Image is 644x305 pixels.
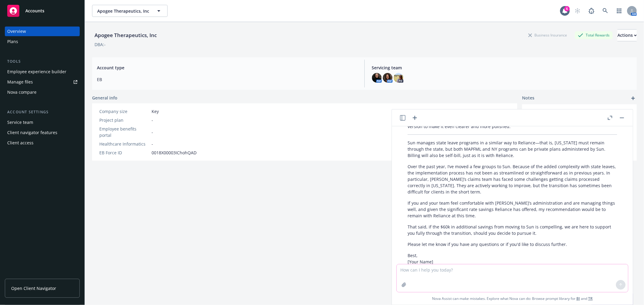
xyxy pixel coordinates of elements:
img: photo [383,73,392,83]
div: Project plan [99,117,149,123]
div: 6 [564,6,570,11]
div: EB Force ID [99,149,149,156]
p: If you and your team feel comfortable with [PERSON_NAME]’s administration and are managing things... [408,200,617,219]
a: Search [599,5,611,17]
div: Company size [99,108,149,115]
a: Start snowing [572,5,584,17]
div: Total Rewards [575,31,613,39]
span: Account type [97,64,357,71]
a: Employee experience builder [5,67,80,77]
a: Client access [5,138,80,148]
span: Open Client Navigator [11,285,56,291]
div: Employee benefits portal [99,126,149,138]
p: Please let me know if you have any questions or if you'd like to discuss further. [408,241,617,247]
span: Notes [522,95,534,102]
div: DBA: - [95,41,106,48]
div: Manage files [7,77,33,87]
p: Best, [Your Name] [408,252,617,265]
div: Healthcare Informatics [99,141,149,147]
span: 0018X00003IChohQAD [152,149,197,156]
img: photo [372,73,382,83]
a: TR [588,296,593,301]
span: Key [152,108,159,115]
div: Business Insurance [525,31,570,39]
a: Report a Bug [585,5,598,17]
div: Nova compare [7,87,37,97]
a: Client navigator features [5,128,80,137]
a: Manage files [5,77,80,87]
a: Service team [5,118,80,127]
a: Overview [5,27,80,36]
button: Apogee Therapeutics, Inc [92,5,168,17]
div: Account settings [5,109,80,115]
span: Apogee Therapeutics, Inc [97,8,149,14]
div: Employee experience builder [7,67,66,77]
div: Client access [7,138,34,148]
span: Nova Assist can make mistakes. Explore what Nova can do: Browse prompt library for and [394,292,630,305]
img: photo [394,73,403,83]
p: Over the past year, I’ve moved a few groups to Sun. Because of the added complexity with state le... [408,163,617,195]
div: Tools [5,58,80,64]
button: Actions [617,29,637,41]
div: Apogee Therapeutics, Inc [92,31,159,39]
a: Nova compare [5,87,80,97]
a: Plans [5,37,80,46]
span: Accounts [25,8,44,13]
span: - [152,117,153,123]
span: General info [92,95,117,101]
div: Service team [7,118,33,127]
span: Servicing team [372,64,632,71]
span: - [152,129,153,135]
span: - [152,141,153,147]
div: Client navigator features [7,128,57,137]
a: Accounts [5,2,80,19]
p: Sun manages state leave programs in a similar way to Reliance—that is, [US_STATE] must remain thr... [408,140,617,159]
div: Overview [7,27,26,36]
p: That said, if the $60k in additional savings from moving to Sun is compelling, we are here to sup... [408,224,617,236]
span: EB [97,76,357,83]
a: add [630,95,637,102]
a: Switch app [613,5,625,17]
div: Plans [7,37,18,46]
a: BI [576,296,580,301]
